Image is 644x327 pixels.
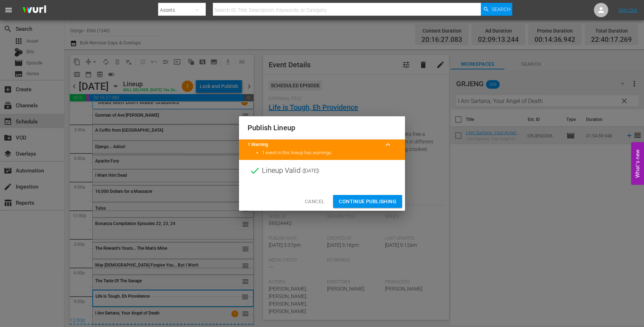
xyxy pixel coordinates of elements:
button: Cancel [299,195,330,208]
span: Cancel [305,197,325,206]
button: Continue Publishing [333,195,402,208]
span: Continue Publishing [339,197,396,206]
div: Lineup Valid [239,160,405,181]
img: ans4CAIJ8jUAAAAAAAAAAAAAAAAAAAAAAAAgQb4GAAAAAAAAAAAAAAAAAAAAAAAAJMjXAAAAAAAAAAAAAAAAAAAAAAAAgAT5G... [17,2,52,19]
title: 1 Warning [248,141,379,148]
button: keyboard_arrow_up [379,136,396,153]
span: ( [DATE] ) [302,165,319,176]
span: Search [492,3,511,16]
span: menu [4,6,13,14]
span: keyboard_arrow_up [384,140,392,149]
h2: Publish Lineup [248,122,396,133]
a: Sign Out [619,7,637,13]
button: Open Feedback Widget [631,142,644,185]
li: 1 event in this lineup has warnings. [262,150,396,156]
